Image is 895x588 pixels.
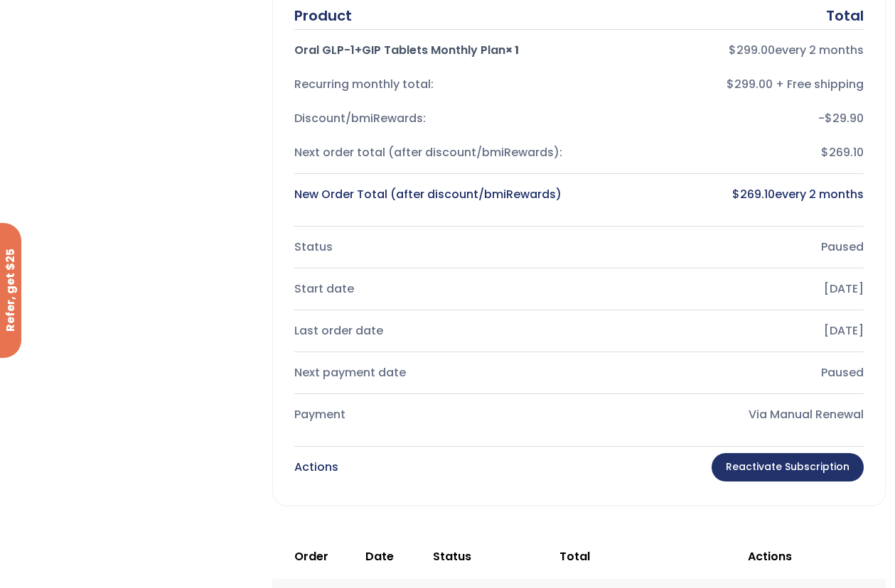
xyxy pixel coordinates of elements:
[294,143,568,163] div: Next order total (after discount/bmiRewards):
[294,109,568,129] div: Discount/bmiRewards:
[294,6,352,26] div: Product
[294,185,568,205] div: New Order Total (after discount/bmiRewards)
[591,279,864,299] div: [DATE]
[825,110,864,126] span: 29.90
[294,548,328,565] span: Order
[591,143,864,163] div: $269.10
[591,237,864,257] div: Paused
[825,110,832,126] span: $
[748,548,792,565] span: Actions
[505,42,519,58] strong: × 1
[294,321,568,341] div: Last order date
[433,548,471,565] span: Status
[732,186,740,202] span: $
[559,548,590,565] span: Total
[294,279,568,299] div: Start date
[729,42,736,58] span: $
[591,185,864,205] div: every 2 months
[591,321,864,341] div: [DATE]
[591,40,864,60] div: every 2 months
[294,405,568,425] div: Payment
[294,237,568,257] div: Status
[591,75,864,94] div: $299.00 + Free shipping
[732,186,775,202] bdi: 269.10
[365,548,394,565] span: Date
[294,363,568,383] div: Next payment date
[294,457,338,477] div: Actions
[712,453,864,481] a: Reactivate Subscription
[294,40,568,60] div: Oral GLP-1+GIP Tablets Monthly Plan
[591,405,864,425] div: Via Manual Renewal
[729,42,775,58] bdi: 299.00
[591,363,864,383] div: Paused
[591,109,864,129] div: -
[826,6,864,26] div: Total
[294,75,568,94] div: Recurring monthly total:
